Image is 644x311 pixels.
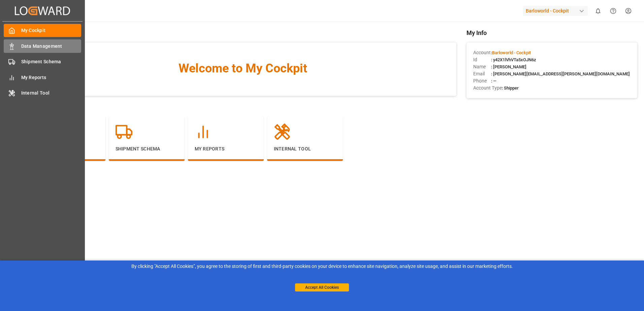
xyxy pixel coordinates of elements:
[492,50,531,55] span: Barloworld - Cockpit
[606,3,621,19] button: Help Center
[30,103,456,112] span: Navigation
[473,70,491,77] span: Email
[21,43,82,50] span: Data Management
[21,74,82,81] span: My Reports
[466,28,637,37] span: My Info
[5,263,639,270] div: By clicking "Accept All Cookies”, you agree to the storing of first and third-party cookies on yo...
[4,71,81,84] a: My Reports
[21,27,82,34] span: My Cockpit
[274,145,336,152] p: Internal Tool
[21,58,82,65] span: Shipment Schema
[590,3,606,19] button: show 0 new notifications
[523,4,590,17] button: Barloworld - Cockpit
[473,49,491,56] span: Account
[195,145,257,152] p: My Reports
[523,6,588,16] div: Barloworld - Cockpit
[491,71,630,76] span: : [PERSON_NAME][EMAIL_ADDRESS][PERSON_NAME][DOMAIN_NAME]
[21,90,82,97] span: Internal Tool
[116,145,178,152] p: Shipment Schema
[491,50,531,55] span: :
[473,77,491,84] span: Phone
[4,55,81,68] a: Shipment Schema
[491,64,526,69] span: : [PERSON_NAME]
[43,59,443,77] span: Welcome to My Cockpit
[491,78,496,83] span: : —
[4,39,81,53] a: Data Management
[473,56,491,63] span: Id
[491,57,536,62] span: : y42X1lVhVTa5xOJN6z
[473,84,502,92] span: Account Type
[502,85,519,91] span: : Shipper
[4,87,81,100] a: Internal Tool
[4,24,81,37] a: My Cockpit
[473,63,491,70] span: Name
[295,283,349,291] button: Accept All Cookies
